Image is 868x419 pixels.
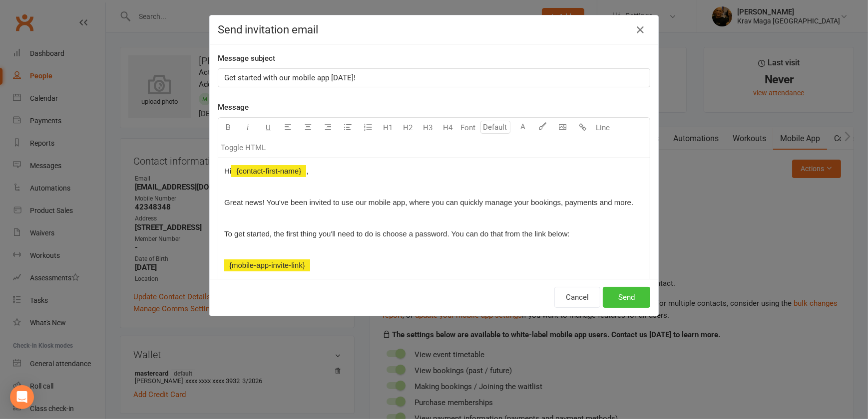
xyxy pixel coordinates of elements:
span: U [266,123,271,132]
button: H1 [378,118,398,138]
span: Great news! You've been invited to use our mobile app, where you can quickly manage your bookings... [224,198,633,207]
span: Get started with our mobile app [DATE]! [224,73,356,82]
button: Toggle HTML [218,138,268,158]
button: H2 [398,118,418,138]
button: Font [458,118,478,138]
input: Default [480,121,510,134]
button: Line [593,118,613,138]
label: Message [218,101,249,113]
label: Message subject [218,52,275,64]
button: Send [603,287,650,308]
button: Close [632,22,648,38]
span: To get started, the first thing you'll need to do is choose a password. You can do that from the ... [224,229,570,238]
span: Hi [224,167,231,175]
h4: Send invitation email [218,23,650,36]
button: U [258,118,278,138]
div: Open Intercom Messenger [10,385,34,409]
span: , [306,167,308,175]
button: H3 [418,118,438,138]
button: H4 [438,118,458,138]
button: Cancel [554,287,600,308]
button: A [513,118,533,138]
